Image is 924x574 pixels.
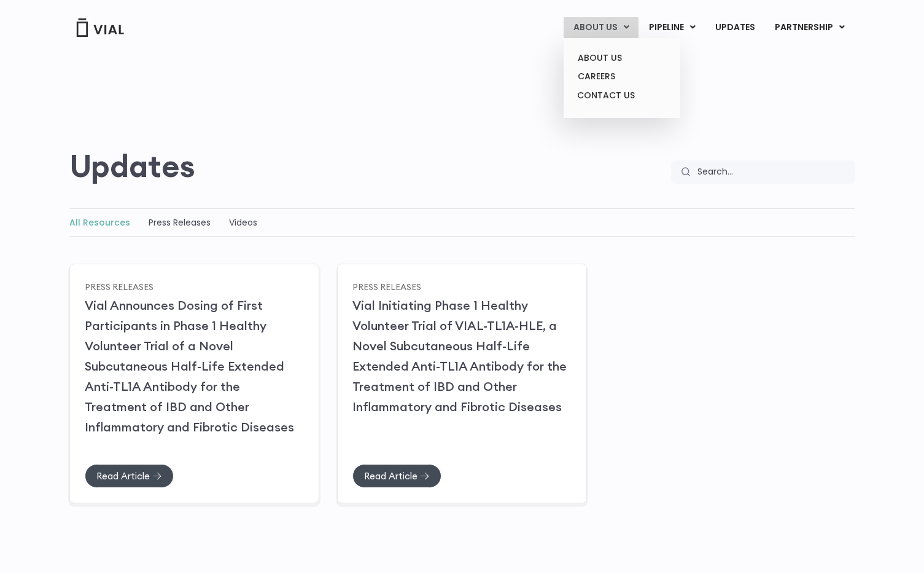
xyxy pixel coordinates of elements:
a: PARTNERSHIPMenu Toggle [765,17,855,38]
a: ABOUT US [568,49,675,68]
img: Vial Logo [76,18,125,37]
a: CONTACT US [568,86,675,106]
a: PIPELINEMenu Toggle [639,17,705,38]
a: Read Article [85,464,174,488]
a: Press Releases [149,216,211,229]
a: Vial Announces Dosing of First Participants in Phase 1 Healthy Volunteer Trial of a Novel Subcuta... [85,297,294,434]
a: ABOUT USMenu Toggle [564,17,639,38]
h2: Updates [69,148,195,184]
a: CAREERS [568,67,675,86]
a: Press Releases [85,281,153,292]
a: Videos [229,216,257,229]
a: UPDATES [705,17,764,38]
input: Search... [690,160,855,184]
a: Vial Initiating Phase 1 Healthy Volunteer Trial of VIAL-TL1A-HLE, a Novel Subcutaneous Half-Life ... [352,297,567,414]
a: All Resources [69,216,130,229]
a: Read Article [352,464,441,488]
a: Press Releases [352,281,421,292]
span: Read Article [96,471,150,481]
span: Read Article [364,471,417,481]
